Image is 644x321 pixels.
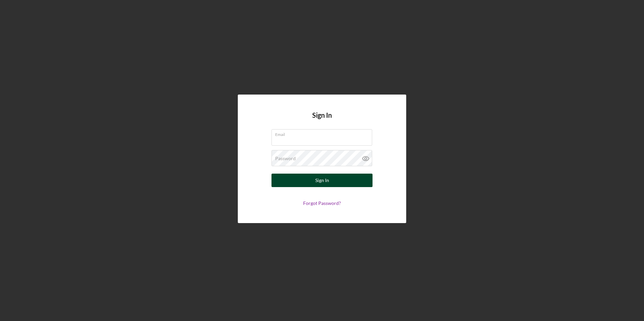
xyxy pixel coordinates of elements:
a: Forgot Password? [303,200,341,206]
div: Sign In [315,174,329,187]
button: Sign In [271,174,373,187]
label: Password [275,156,296,161]
h4: Sign In [312,111,332,129]
label: Email [275,130,372,137]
